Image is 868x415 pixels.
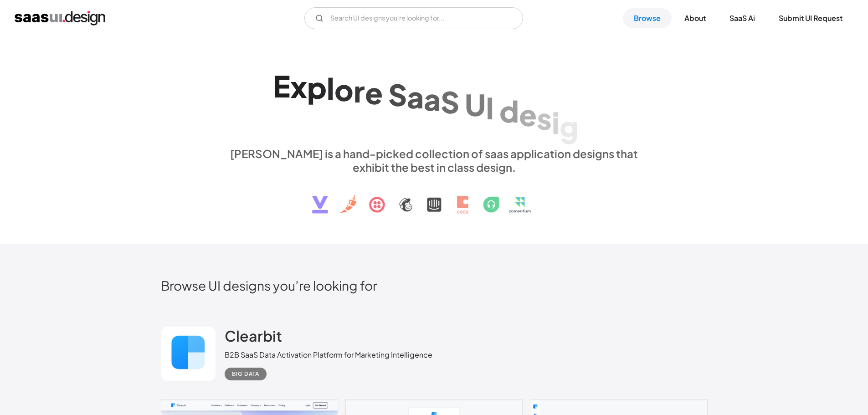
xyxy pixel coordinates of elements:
div: x [290,69,307,104]
div: B2B SaaS Data Activation Platform for Marketing Intelligence [225,349,432,360]
a: Submit UI Request [768,8,853,28]
a: Clearbit [225,327,282,349]
div: S [388,77,407,112]
a: About [673,8,717,28]
a: home [15,11,105,26]
div: I [486,90,494,125]
div: p [307,70,327,105]
input: Search UI designs you're looking for... [304,7,523,29]
div: r [354,73,365,108]
h2: Browse UI designs you’re looking for [161,277,708,293]
img: text, icon, saas logo [296,174,572,221]
h2: Clearbit [225,327,282,345]
div: U [465,87,486,122]
h1: Explore SaaS UI design patterns & interactions. [225,68,644,138]
div: s [537,101,552,136]
div: e [365,75,383,110]
div: E [273,68,290,103]
div: g [560,109,578,144]
a: SaaS Ai [719,8,766,28]
a: Browse [623,8,672,28]
div: a [407,79,424,114]
div: [PERSON_NAME] is a hand-picked collection of saas application designs that exhibit the best in cl... [225,147,644,174]
div: o [334,72,354,107]
div: a [424,82,441,117]
div: Big Data [232,369,259,379]
div: S [441,84,459,119]
div: d [499,93,519,128]
div: i [552,105,560,140]
form: Email Form [304,7,523,29]
div: e [519,97,537,132]
div: l [327,71,334,106]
